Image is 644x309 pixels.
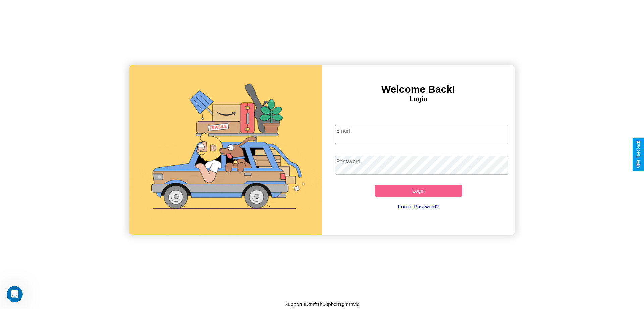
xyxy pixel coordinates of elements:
[7,286,23,302] iframe: Intercom live chat
[636,141,641,168] div: Give Feedback
[129,65,322,235] img: gif
[322,95,515,103] h4: Login
[375,185,462,197] button: Login
[322,84,515,95] h3: Welcome Back!
[284,300,359,309] p: Support ID: mft1h50pbc31gmfnvlq
[332,197,505,216] a: Forgot Password?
